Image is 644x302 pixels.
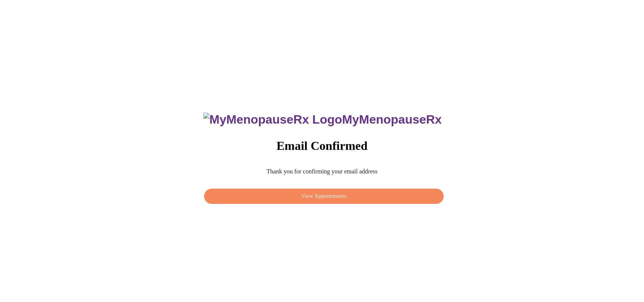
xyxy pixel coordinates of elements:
[213,192,435,201] span: View Appointments
[202,191,445,197] a: View Appointments
[202,168,441,175] p: Thank you for confirming your email address
[203,113,442,127] h3: MyMenopauseRx
[204,189,443,204] button: View Appointments
[202,139,441,153] h3: Email Confirmed
[203,113,342,127] img: MyMenopauseRx Logo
